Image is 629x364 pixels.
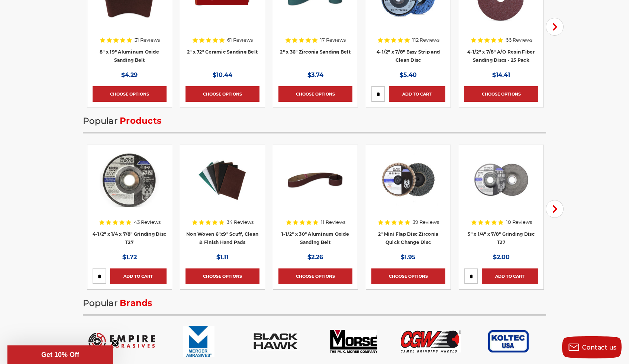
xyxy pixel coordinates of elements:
span: 66 Reviews [506,38,532,42]
a: 2" Mini Flap Disc Zirconia Quick Change Disc [378,231,439,245]
a: BHA grinding wheels for 4.5 inch angle grinder [93,150,167,221]
div: Get 10% OffClose teaser [7,345,113,364]
span: Get 10% Off [41,351,79,358]
a: 8" x 19" Aluminum Oxide Sanding Belt [100,49,159,63]
a: 4-1/2" x 1/4 x 7/8" Grinding Disc T27 [93,231,166,245]
img: 5 inch x 1/4 inch BHA grinding disc [471,150,531,210]
a: Choose Options [278,86,352,102]
img: CGW [401,331,461,352]
a: 4-1/2" x 7/8" A/O Resin Fiber Sanding Discs - 25 Pack [467,49,535,63]
span: Contact us [582,344,617,351]
span: $2.26 [307,254,323,261]
a: Choose Options [93,86,167,102]
img: Koltec USA [488,330,529,352]
span: 34 Reviews [227,220,254,225]
a: Choose Options [278,268,352,284]
a: Add to Cart [110,268,167,284]
a: 5 inch x 1/4 inch BHA grinding disc [464,150,538,221]
span: $3.74 [307,71,323,78]
img: Black Hawk Abrasives 2-inch Zirconia Flap Disc with 60 Grit Zirconia for Smooth Finishing [378,150,438,210]
a: Add to Cart [389,86,445,102]
span: $4.29 [121,71,138,78]
a: 4-1/2" x 7/8" Easy Strip and Clean Disc [377,49,440,63]
span: 61 Reviews [227,38,253,42]
img: Mercer [183,326,214,357]
a: Choose Options [186,86,259,102]
a: Non Woven 6"x9" Scuff, Clean & Finish Hand Pads [186,231,258,245]
img: BHA grinding wheels for 4.5 inch angle grinder [100,150,159,210]
span: Products [120,116,161,126]
span: Popular [83,298,117,308]
span: 112 Reviews [412,38,439,42]
a: 2" x 72" Ceramic Sanding Belt [187,49,258,55]
img: Non Woven 6"x9" Scuff, Clean & Finish Hand Pads [193,150,252,210]
span: 39 Reviews [413,220,439,225]
a: 1-1/2" x 30" Sanding Belt - Aluminum Oxide [278,150,352,221]
a: Choose Options [371,268,445,284]
span: 43 Reviews [134,220,161,225]
img: M.K. Morse [330,330,377,353]
a: Add to Cart [482,268,538,284]
span: 10 Reviews [506,220,532,225]
span: 17 Reviews [320,38,346,42]
span: 11 Reviews [321,220,345,225]
img: 1-1/2" x 30" Sanding Belt - Aluminum Oxide [286,150,345,210]
span: $10.44 [213,71,232,78]
button: Contact us [562,336,622,358]
span: Brands [120,298,152,308]
button: Next [546,18,564,36]
a: Non Woven 6"x9" Scuff, Clean & Finish Hand Pads [186,150,259,221]
button: Close teaser [112,339,119,347]
span: Popular [83,116,117,126]
a: 1-1/2" x 30" Aluminum Oxide Sanding Belt [281,231,349,245]
span: 31 Reviews [135,38,160,42]
a: 2" x 36" Zirconia Sanding Belt [280,49,351,55]
a: 5" x 1/4" x 7/8" Grinding Disc T27 [468,231,535,245]
span: $5.40 [400,71,417,78]
button: Next [546,200,564,218]
a: Choose Options [186,268,259,284]
span: $1.11 [216,254,228,261]
span: $14.41 [492,71,510,78]
img: Black Hawk [252,331,300,351]
a: Choose Options [464,86,538,102]
span: $1.95 [401,254,416,261]
img: Empire Abrasives [88,333,155,350]
a: Black Hawk Abrasives 2-inch Zirconia Flap Disc with 60 Grit Zirconia for Smooth Finishing [371,150,445,221]
span: $2.00 [493,254,510,261]
span: $1.72 [122,254,137,261]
